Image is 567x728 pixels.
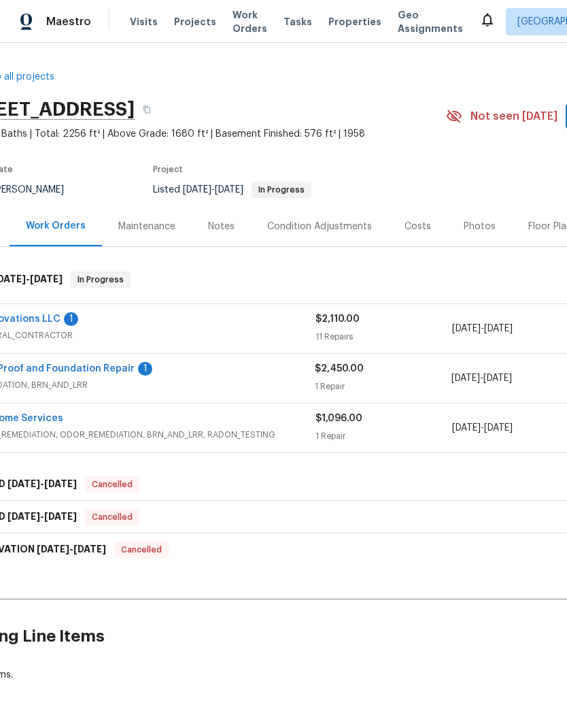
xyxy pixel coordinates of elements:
[30,274,63,284] span: [DATE]
[37,544,69,554] span: [DATE]
[135,97,159,122] button: Copy Address
[118,220,175,233] div: Maintenance
[174,15,216,29] span: Projects
[315,330,452,344] div: 11 Repairs
[7,512,77,521] span: -
[183,185,211,195] span: [DATE]
[233,8,267,35] span: Work Orders
[452,324,481,333] span: [DATE]
[138,362,152,376] div: 1
[7,512,40,521] span: [DATE]
[26,219,86,233] div: Work Orders
[130,15,158,29] span: Visits
[7,479,40,489] span: [DATE]
[86,478,138,491] span: Cancelled
[315,314,360,324] span: $2,110.00
[464,220,496,233] div: Photos
[451,374,480,383] span: [DATE]
[328,15,381,29] span: Properties
[483,374,512,383] span: [DATE]
[208,220,235,233] div: Notes
[253,186,310,194] span: In Progress
[72,273,129,286] span: In Progress
[86,510,138,524] span: Cancelled
[484,324,513,333] span: [DATE]
[64,312,78,326] div: 1
[452,423,481,433] span: [DATE]
[315,429,452,443] div: 1 Repair
[470,110,557,123] span: Not seen [DATE]
[73,544,106,554] span: [DATE]
[37,544,106,554] span: -
[44,512,77,521] span: [DATE]
[283,17,312,27] span: Tasks
[153,185,311,195] span: Listed
[215,185,243,195] span: [DATE]
[46,15,91,29] span: Maestro
[484,423,513,433] span: [DATE]
[451,371,512,385] span: -
[452,421,513,435] span: -
[452,322,513,335] span: -
[315,364,364,374] span: $2,450.00
[315,414,362,423] span: $1,096.00
[398,8,463,35] span: Geo Assignments
[153,165,183,173] span: Project
[116,543,167,557] span: Cancelled
[183,185,243,195] span: -
[44,479,77,489] span: [DATE]
[315,380,451,393] div: 1 Repair
[7,479,77,489] span: -
[405,220,431,233] div: Costs
[267,220,372,233] div: Condition Adjustments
